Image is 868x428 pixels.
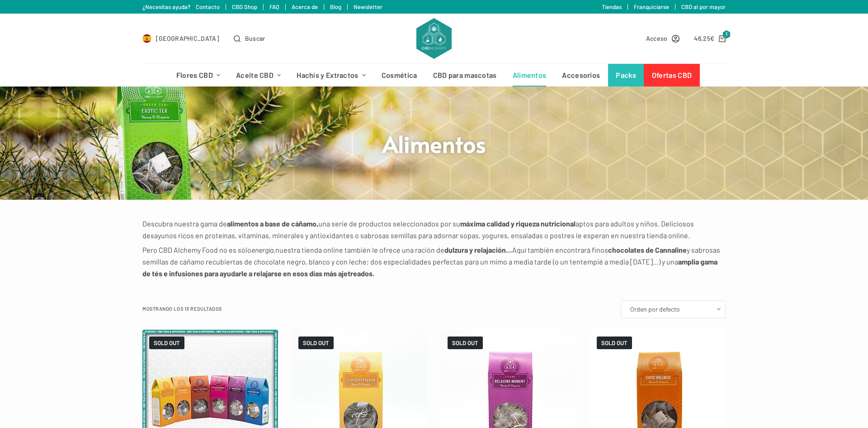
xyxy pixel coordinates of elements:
a: Select Country [142,33,219,43]
span: SOLD OUT [448,337,483,349]
strong: alimentos a base de cáñamo, [227,219,318,228]
select: Pedido de la tienda [621,300,726,318]
nav: Menú de cabecera [168,64,699,87]
strong: máxima calidad y riqueza nutricional [460,219,576,228]
a: Flores CBD [168,64,228,87]
span: Acceso [646,33,668,43]
span: SOLD OUT [149,337,184,349]
a: Blog [330,3,341,10]
img: CBD Alchemy [416,18,452,59]
a: CBD Shop [232,3,257,10]
strong: chocolates de Cannaline [608,245,687,254]
a: Ofertas CBD [644,64,699,87]
a: Accesorios [554,64,608,87]
a: CBD al por mayor [681,3,726,10]
a: ¿Necesitas ayuda? Contacto [142,3,220,10]
span: [GEOGRAPHIC_DATA] [156,33,219,43]
a: Acerca de [292,3,318,10]
a: CBD para mascotas [425,64,505,87]
a: Packs [608,64,644,87]
span: € [710,34,714,42]
em: energía, [251,245,275,254]
a: Hachís y Extractos [289,64,374,87]
p: Descubra nuestra gama de una serie de productos seleccionados por su aptos para adultos y niños. ... [142,218,726,242]
a: Newsletter [354,3,382,10]
p: Pero CBD Alchemy Food no es sólo nuestra tienda online también le ofrece una ración de Aquí tambi... [142,244,726,280]
a: Cosmética [373,64,425,87]
a: Carro de compra [694,33,726,43]
strong: dulzura y relajación… [444,245,512,254]
p: Mostrando los 13 resultados [142,305,222,313]
a: Tiendas [602,3,622,10]
h1: Alimentos [264,129,604,158]
a: FAQ [269,3,279,10]
button: Abrir formulario de búsqueda [234,33,265,43]
a: Acceso [646,33,680,43]
span: SOLD OUT [298,337,334,349]
a: Alimentos [505,64,554,87]
span: SOLD OUT [597,337,632,349]
span: Buscar [245,33,265,43]
img: ES Flag [142,34,151,43]
bdi: 46,25 [694,34,714,42]
span: 1 [722,30,731,39]
a: Franquiciarse [634,3,669,10]
a: Aceite CBD [228,64,289,87]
